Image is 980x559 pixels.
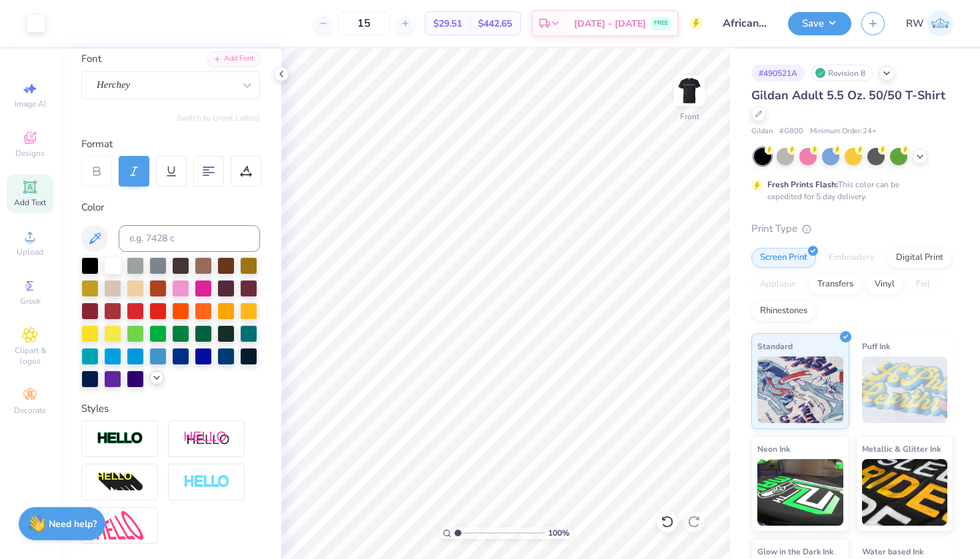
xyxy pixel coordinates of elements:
[81,200,260,215] div: Color
[757,356,843,423] img: Standard
[81,401,260,416] div: Styles
[680,111,699,123] div: Front
[49,518,97,530] strong: Need help?
[751,87,945,103] span: Gildan Adult 5.5 Oz. 50/50 T-Shirt
[177,113,260,123] button: Switch to Greek Letters
[788,12,851,35] button: Save
[927,11,953,37] img: Rhea Wanga
[862,544,923,558] span: Water based Ink
[548,527,569,539] span: 100 %
[862,339,890,353] span: Puff Ink
[7,345,53,366] span: Clipart & logos
[906,11,953,37] a: RW
[751,126,773,137] span: Gildan
[809,275,862,294] div: Transfers
[478,17,512,31] span: $442.65
[81,51,101,67] label: Font
[751,221,953,237] div: Print Type
[97,431,143,446] img: Stroke
[338,11,390,35] input: – –
[907,275,939,294] div: Foil
[574,17,646,31] span: [DATE] - [DATE]
[81,137,261,152] div: Format
[751,65,805,81] div: # 490521A
[654,19,668,28] span: FREE
[183,474,230,490] img: Negative Space
[757,544,833,558] span: Glow in the Dark Ink
[757,339,793,353] span: Standard
[767,179,931,203] div: This color can be expedited for 5 day delivery.
[906,16,924,31] span: RW
[20,296,41,306] span: Greek
[820,248,883,268] div: Embroidery
[14,197,46,208] span: Add Text
[811,65,873,81] div: Revision 8
[14,405,46,416] span: Decorate
[751,248,816,268] div: Screen Print
[97,511,143,540] img: Free Distort
[183,430,230,447] img: Shadow
[15,148,45,159] span: Designs
[207,51,260,67] div: Add Font
[779,126,803,137] span: # G800
[862,459,948,526] img: Metallic & Glitter Ink
[713,10,778,37] input: Untitled Design
[767,179,838,190] strong: Fresh Prints Flash:
[433,17,462,31] span: $29.51
[866,275,903,294] div: Vinyl
[810,126,877,137] span: Minimum Order: 24 +
[15,99,46,109] span: Image AI
[17,247,43,257] span: Upload
[676,77,703,104] img: Front
[862,442,941,456] span: Metallic & Glitter Ink
[887,248,952,268] div: Digital Print
[751,301,816,321] div: Rhinestones
[119,225,260,252] input: e.g. 7428 c
[97,472,143,493] img: 3d Illusion
[757,459,843,526] img: Neon Ink
[757,442,790,456] span: Neon Ink
[751,275,805,294] div: Applique
[862,356,948,423] img: Puff Ink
